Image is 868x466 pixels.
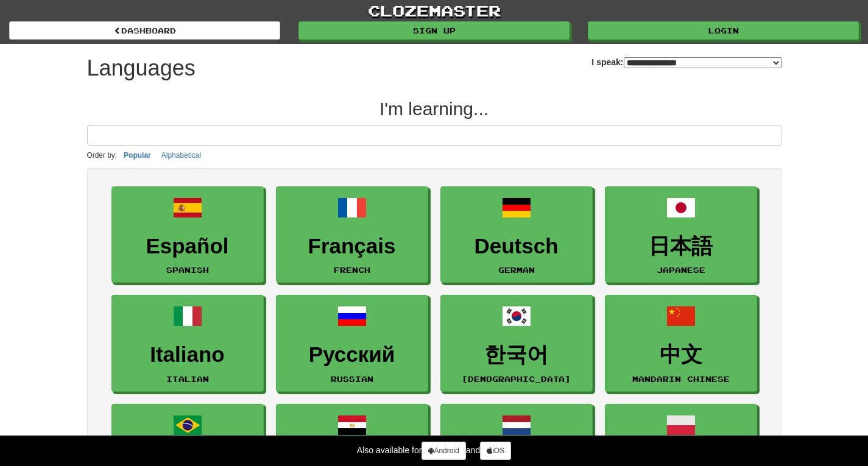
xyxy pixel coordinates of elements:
h3: Español [118,235,257,258]
a: iOS [480,442,511,460]
a: dashboard [9,21,280,40]
button: Popular [120,149,155,162]
a: FrançaisFrench [276,186,428,283]
a: Sign up [298,21,570,40]
small: Order by: [87,151,118,160]
a: 日本語Japanese [605,186,757,283]
small: Spanish [166,266,209,274]
small: Japanese [657,266,705,274]
small: [DEMOGRAPHIC_DATA] [462,375,571,383]
select: I speak: [624,57,782,68]
h3: 한국어 [447,343,586,367]
small: French [334,266,370,274]
button: Alphabetical [158,149,205,162]
a: РусскийRussian [276,295,428,392]
a: Android [422,442,465,460]
small: Mandarin Chinese [632,375,730,383]
a: Login [588,21,859,40]
h3: Français [283,235,422,258]
a: 한국어[DEMOGRAPHIC_DATA] [440,295,593,392]
label: I speak: [591,56,781,68]
a: EspañolSpanish [111,186,264,283]
small: German [498,266,535,274]
h1: Languages [87,56,196,80]
small: Italian [166,375,209,383]
h3: Deutsch [447,235,586,258]
small: Russian [331,375,373,383]
a: 中文Mandarin Chinese [605,295,757,392]
a: ItalianoItalian [111,295,264,392]
h2: I'm learning... [87,99,782,119]
h3: 日本語 [612,235,750,258]
a: DeutschGerman [440,186,593,283]
h3: 中文 [612,343,750,367]
h3: Русский [283,343,422,367]
h3: Italiano [118,343,257,367]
